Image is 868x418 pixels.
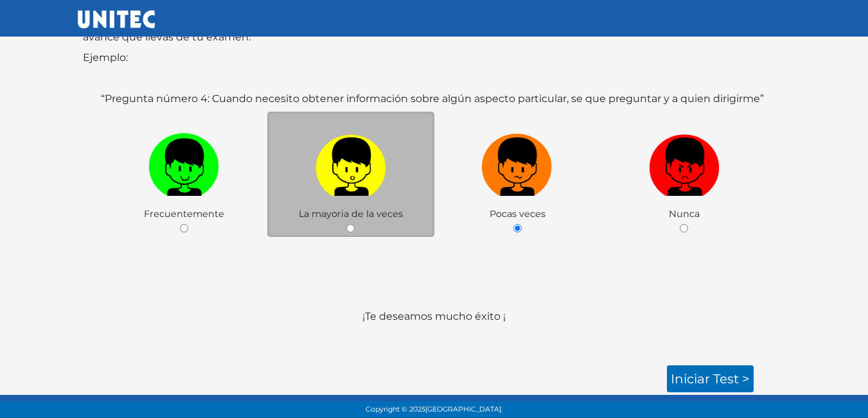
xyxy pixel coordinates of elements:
span: Pocas veces [490,208,545,220]
span: Nunca [669,208,700,220]
span: [GEOGRAPHIC_DATA]. [425,405,502,414]
p: ¡Te deseamos mucho éxito ¡ [83,309,786,355]
img: UNITEC [78,10,155,28]
span: Frecuentemente [144,208,224,220]
span: La mayoria de la veces [299,208,403,220]
img: v1.png [148,128,219,196]
p: Ejemplo: [83,50,786,65]
a: Iniciar test > [667,365,754,392]
img: n1.png [482,128,553,196]
label: “Pregunta número 4: Cuando necesito obtener información sobre algún aspecto particular, se que pr... [101,91,764,107]
img: r1.png [649,128,720,196]
img: a1.png [315,128,386,196]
